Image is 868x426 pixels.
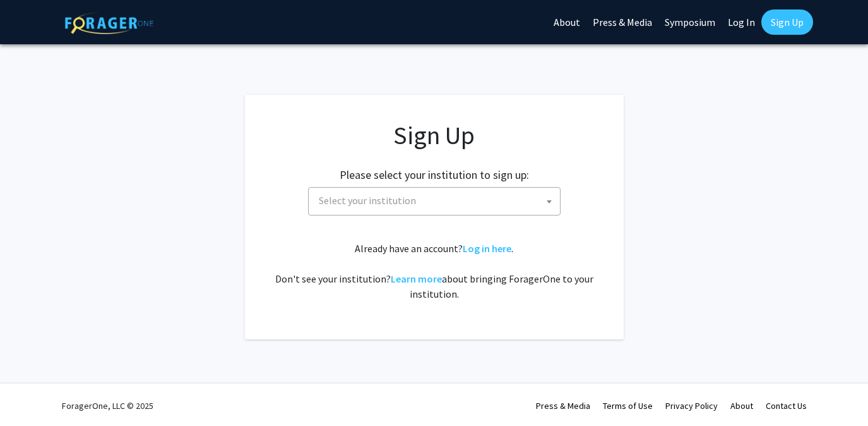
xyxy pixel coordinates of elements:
a: Sign Up [761,9,813,35]
a: Learn more about bringing ForagerOne to your institution [391,272,442,285]
a: Contact Us [766,400,807,411]
a: Press & Media [536,400,590,411]
h1: Sign Up [270,120,598,150]
span: Select your institution [319,194,416,207]
a: Terms of Use [603,400,653,411]
span: Select your institution [314,188,560,214]
a: About [730,400,753,411]
span: Select your institution [308,187,561,216]
div: Already have an account? . Don't see your institution? about bringing ForagerOne to your institut... [270,241,598,301]
a: Privacy Policy [665,400,718,411]
a: Log in here [463,242,511,255]
h2: Please select your institution to sign up: [340,168,529,182]
img: ForagerOne Logo [65,12,153,34]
